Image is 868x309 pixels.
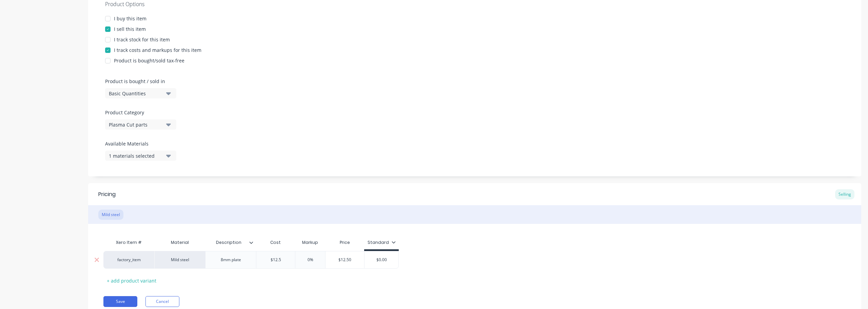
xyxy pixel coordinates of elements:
label: Available Materials [105,140,176,147]
button: Save [103,296,137,307]
div: Markup [295,236,325,249]
label: Product Category [105,109,173,116]
button: 1 materials selected [105,151,176,161]
input: ? [256,257,295,263]
button: Plasma Cut parts [105,119,176,130]
div: Xero Item # [103,236,154,249]
button: Basic Quantities [105,88,176,98]
div: $12.50 [325,251,364,268]
div: Material [154,236,205,249]
div: Mild steel [98,210,123,220]
div: Price [325,236,364,249]
button: Cancel [145,296,179,307]
div: 8mm plate [214,255,248,264]
div: I sell this item [114,25,146,33]
div: Standard [368,239,396,246]
label: Product is bought / sold in [105,78,173,85]
div: I track stock for this item [114,36,170,43]
div: Mild steel [154,251,205,269]
div: Plasma Cut parts [109,121,163,128]
div: + add product variant [103,275,160,286]
div: Cost [256,236,295,249]
div: 1 materials selected [109,152,163,159]
div: Description [205,234,252,251]
div: 0% [293,251,327,268]
div: Product is bought/sold tax-free [114,57,184,64]
div: Pricing [98,190,116,198]
div: Description [205,236,256,249]
div: I track costs and markups for this item [114,46,201,54]
div: I buy this item [114,15,146,22]
div: $0.00 [364,251,398,268]
div: factory_itemMild steel8mm plate0%$12.50$0.00 [103,251,399,269]
div: factory_item [110,257,147,263]
div: Selling [835,189,854,199]
div: Basic Quantities [109,90,163,97]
